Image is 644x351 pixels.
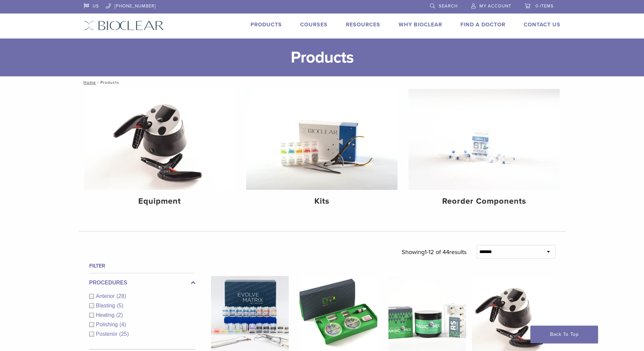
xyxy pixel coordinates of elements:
[96,293,117,299] span: Anterior
[246,89,398,190] img: Kits
[402,245,467,259] p: Showing results
[116,312,123,318] span: (2)
[252,195,392,207] h4: Kits
[81,80,96,85] a: Home
[84,21,164,30] img: Bioclear
[530,326,598,343] a: Back To Top
[460,21,505,28] a: Find A Doctor
[300,21,328,28] a: Courses
[90,195,230,207] h4: Equipment
[408,89,560,190] img: Reorder Components
[89,262,195,270] h4: Filter
[479,3,511,9] span: My Account
[408,89,560,212] a: Reorder Components
[439,3,458,9] span: Search
[89,279,195,287] label: Procedures
[119,331,129,337] span: (25)
[96,331,119,337] span: Posterior
[96,303,117,308] span: Blasting
[246,89,398,212] a: Kits
[425,248,449,256] span: 1-12 of 44
[399,21,442,28] a: Why Bioclear
[119,322,126,327] span: (4)
[96,81,100,84] span: /
[96,322,120,327] span: Polishing
[535,3,554,9] span: 0 items
[524,21,560,28] a: Contact Us
[346,21,380,28] a: Resources
[117,303,123,308] span: (5)
[84,89,236,212] a: Equipment
[96,312,116,318] span: Heating
[79,76,566,89] nav: Products
[414,195,554,207] h4: Reorder Components
[84,89,236,190] img: Equipment
[117,293,126,299] span: (28)
[251,21,282,28] a: Products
